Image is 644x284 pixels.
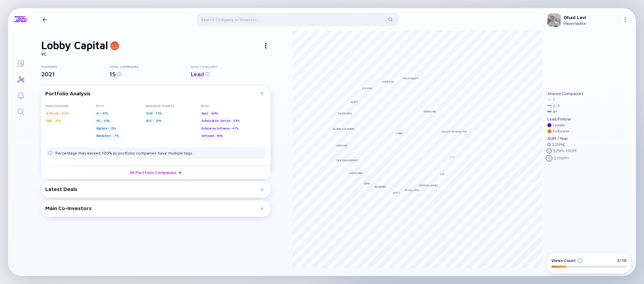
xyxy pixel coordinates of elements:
div: SaaS - 60% [201,110,218,116]
img: Ohad Profile Picture [547,13,561,27]
div: TRUE Management [336,159,359,162]
div: Portfolio Analysis [45,90,260,96]
div: B2C - 20% [146,117,162,124]
div: Views Count [551,258,583,263]
div: 11.2 [449,155,454,159]
div: 2/ 10 [617,258,627,263]
div: Lead / Follow? [191,65,270,69]
div: Software - 40% [201,132,223,139]
div: 10X [440,172,444,176]
a: Investor Map [8,71,33,87]
div: J-Ventures [348,171,363,175]
div: Lobby [396,131,403,135]
div: 2021 [41,71,109,78]
div: [PERSON_NAME] [419,184,438,187]
a: Search [8,103,33,119]
div: Founded [41,65,109,69]
div: Salesforce [338,112,352,115]
img: Info for Total Companies [117,72,122,77]
div: AUM / Year [547,136,583,141]
div: Ohad Levi [563,14,620,20]
div: Tapestry [335,144,347,147]
div: Tech [96,104,146,108]
div: Corazon [382,80,394,83]
div: Subscription Service - 53% [201,117,240,124]
div: ML - 33% [96,117,110,124]
div: Business Models [146,104,200,108]
div: SignalFire [424,110,436,113]
div: Percentage may exceed 100% as portfolio companies have multiple tags. [55,151,193,156]
div: 2 - 3 [553,103,559,108]
span: 15 [109,71,116,78]
div: A-Round - 69% [45,110,69,116]
div: Leader [553,123,566,127]
div: ≤ [562,142,565,147]
div: 4 + [553,109,557,114]
div: B2B - 73% [146,110,162,116]
div: Soma [364,182,370,185]
div: Tags [201,104,266,108]
div: $ 100M + [554,156,569,161]
div: VC [41,52,270,57]
img: Menu [623,17,628,22]
img: Investor Actions [265,43,266,49]
div: Galaxy Interactive [442,130,467,133]
img: Info for Lead / Follow? [205,72,210,77]
div: Shared Companies [547,91,583,96]
div: BigData - 13% [96,125,116,131]
div: Lead/Follow [547,117,583,121]
div: 1 [553,97,555,102]
div: Enterprise Software - 47% [201,125,239,131]
a: Lists [8,55,33,71]
div: Latest Deals [45,186,260,192]
div: Main Co-Investors [45,205,260,211]
div: Follower [553,129,570,133]
div: Quest [351,100,359,103]
div: Valor Equity [402,77,419,80]
div: Revolution [405,188,419,192]
div: AI - 47% [96,110,109,116]
a: Reminders [8,87,33,103]
div: $ 25M [552,142,565,147]
img: Tags Dislacimer info icon [48,151,53,155]
div: Global Founders [333,127,355,130]
div: Total Companies [109,65,191,69]
h1: Lobby Capital [41,39,108,52]
span: Lead [191,71,204,78]
div: 6th Man [362,87,372,90]
div: Blockchain - 7% [96,132,119,139]
div: Amity [393,191,400,194]
div: Bessemer [375,185,386,188]
div: Hyperspace [563,21,620,26]
a: All Portfolio Companies [41,166,270,179]
div: Seed - 31% [45,117,61,124]
div: Main rounds [45,104,96,108]
div: $ 25M - 100M [553,149,576,153]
